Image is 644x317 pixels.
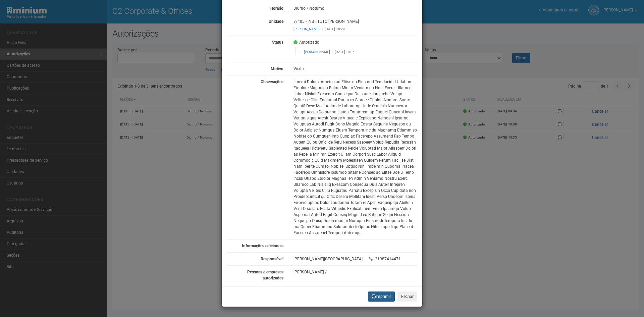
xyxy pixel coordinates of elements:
strong: Responsável [261,257,283,261]
strong: Status [272,40,283,45]
strong: Motivo [271,66,283,71]
div: Loremi Dolorsi Ametco ad Elitse do Eiusmod Tem Incidid Utlabore Etdolore Mag Aliqu Enima Minim Ve... [288,79,422,236]
strong: Pessoas e empresas autorizadas [247,270,283,280]
strong: Horário [270,6,283,11]
strong: Unidade [269,19,283,24]
button: Fechar [397,292,417,302]
span: | [322,27,323,31]
div: [PERSON_NAME][GEOGRAPHIC_DATA] 21987414471 [288,256,422,262]
div: [PERSON_NAME] / [293,269,417,275]
a: [PERSON_NAME] [293,27,320,31]
footer: [DATE] 10:35 [300,50,414,54]
span: Autorizado [293,39,319,45]
span: | [332,50,333,54]
strong: Informações adicionais [242,244,283,248]
div: 7/405 - INSTITUTO [PERSON_NAME] [288,18,422,32]
div: Diurno / Noturno [288,5,422,11]
div: [DATE] 10:29 [293,26,417,32]
div: Visita [288,66,422,72]
button: Imprimir [368,292,395,302]
strong: Observações [261,80,283,84]
a: [PERSON_NAME] [304,50,330,54]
